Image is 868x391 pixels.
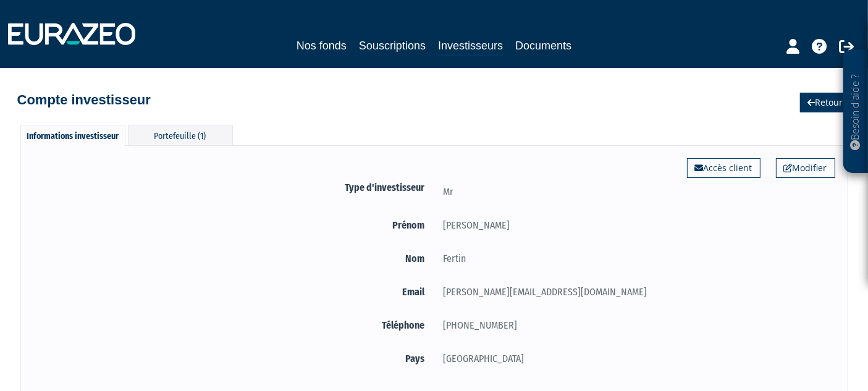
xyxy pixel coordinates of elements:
a: Investisseurs [438,37,503,56]
p: Besoin d'aide ? [849,56,863,167]
label: Prénom [33,217,434,233]
div: [PERSON_NAME] [434,217,835,233]
img: 1732889491-logotype_eurazeo_blanc_rvb.png [8,23,135,45]
label: Email [33,284,434,300]
div: Mr [434,184,835,200]
div: [PHONE_NUMBER] [434,317,835,333]
label: Pays [33,351,434,366]
label: Nom [33,251,434,266]
div: [GEOGRAPHIC_DATA] [434,351,835,366]
div: Informations investisseur [20,125,125,146]
label: Type d'investisseur [33,180,434,195]
label: Téléphone [33,317,434,333]
h4: Compte investisseur [17,93,151,107]
a: Retour [800,93,851,112]
a: Modifier [776,158,835,178]
a: Souscriptions [359,37,426,54]
a: Nos fonds [297,37,347,54]
div: [PERSON_NAME][EMAIL_ADDRESS][DOMAIN_NAME] [434,284,835,300]
div: Fertin [434,251,835,266]
a: Documents [515,37,571,54]
a: Accès client [687,158,761,178]
div: Portefeuille (1) [128,125,233,145]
